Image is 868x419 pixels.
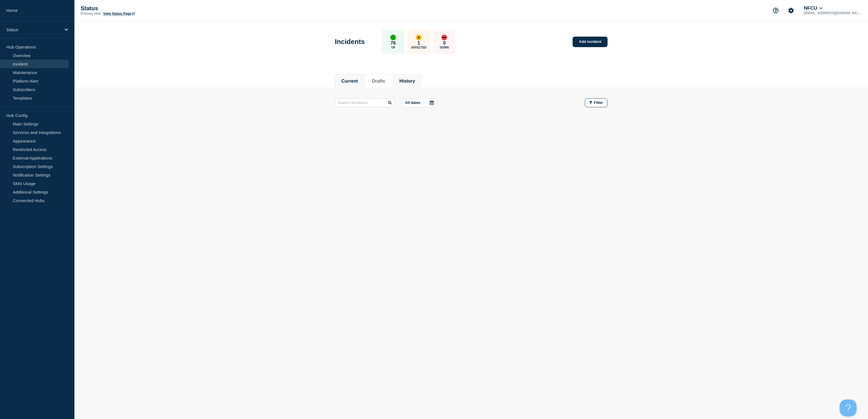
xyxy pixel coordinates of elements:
div: affected [416,35,422,40]
iframe: Help Scout Beacon - Open [840,399,857,416]
p: All dates [405,100,420,105]
p: Status [6,27,61,32]
button: Drafts [372,79,385,84]
p: Primary Hub [81,12,101,16]
p: Affected [411,46,426,49]
p: 0 [443,40,446,46]
p: 1 [418,40,420,46]
button: Support [770,5,782,16]
span: Filter [594,100,603,105]
button: NFCU [803,5,824,11]
h1: Incidents [335,38,365,46]
a: View Status Page [103,12,135,16]
button: Account settings [785,5,797,16]
a: Add incident [573,37,608,47]
p: Down [440,46,449,49]
button: History [399,79,415,84]
div: down [441,35,447,40]
button: Filter [585,98,608,107]
p: [EMAIL_ADDRESS][DOMAIN_NAME] [803,11,862,15]
div: up [390,35,396,40]
button: Current [341,79,358,84]
p: Up [391,46,395,49]
p: 76 [391,40,396,46]
input: Search incidents [335,98,395,107]
p: Status [81,5,194,12]
button: All dates [402,98,437,107]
